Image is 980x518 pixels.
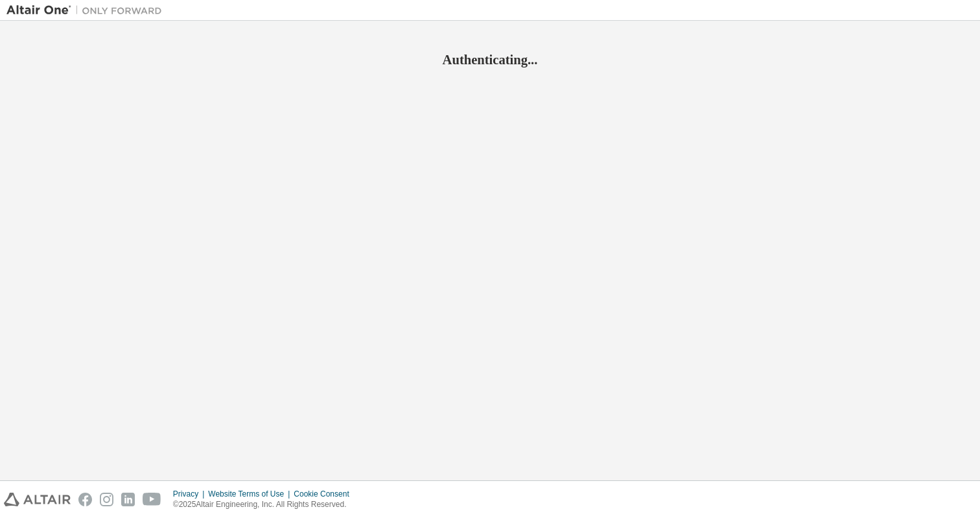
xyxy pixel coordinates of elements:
img: Altair One [6,4,169,17]
img: instagram.svg [100,493,113,506]
img: youtube.svg [143,493,161,506]
div: Website Terms of Use [208,489,294,499]
h2: Authenticating... [6,51,974,68]
img: linkedin.svg [121,493,135,506]
div: Privacy [173,489,208,499]
p: © 2025 Altair Engineering, Inc. All Rights Reserved. [173,499,357,510]
div: Cookie Consent [294,489,356,499]
img: facebook.svg [78,493,92,506]
img: altair_logo.svg [4,493,71,506]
